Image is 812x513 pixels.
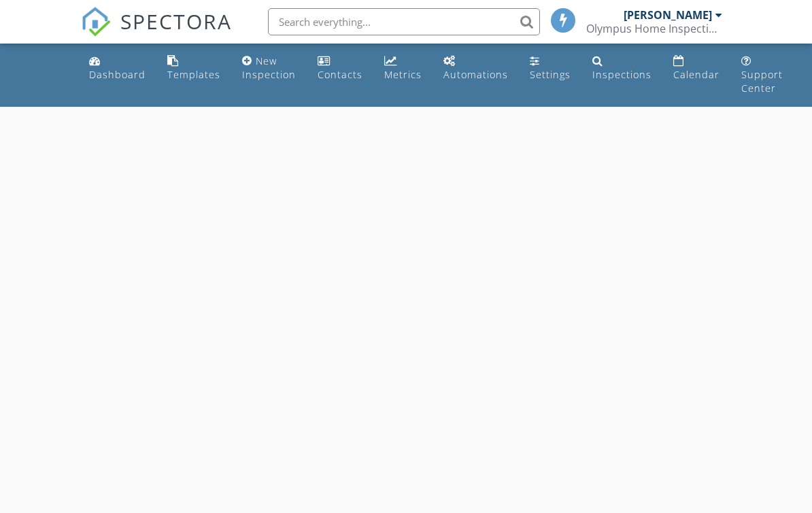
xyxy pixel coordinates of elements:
[318,68,362,81] div: Contacts
[120,7,232,35] span: SPECTORA
[268,8,540,35] input: Search everything...
[624,8,712,22] div: [PERSON_NAME]
[237,49,301,88] a: New Inspection
[384,68,422,81] div: Metrics
[84,49,151,88] a: Dashboard
[89,68,146,81] div: Dashboard
[242,54,296,81] div: New Inspection
[81,7,111,37] img: The Best Home Inspection Software - Spectora
[586,22,722,35] div: Olympus Home Inspections
[81,18,232,47] a: SPECTORA
[524,49,576,88] a: Settings
[741,68,783,95] div: Support Center
[162,49,226,88] a: Templates
[587,49,657,88] a: Inspections
[379,49,427,88] a: Metrics
[530,68,571,81] div: Settings
[736,49,788,101] a: Support Center
[167,68,220,81] div: Templates
[438,49,513,88] a: Automations (Basic)
[312,49,368,88] a: Contacts
[673,68,720,81] div: Calendar
[443,68,508,81] div: Automations
[668,49,725,88] a: Calendar
[592,68,652,81] div: Inspections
